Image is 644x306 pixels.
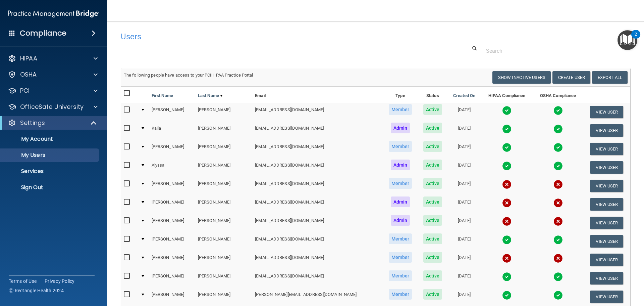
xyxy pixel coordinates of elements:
img: cross.ca9f0e7f.svg [502,198,512,208]
a: Created On [453,92,475,100]
th: Type [383,87,418,103]
img: tick.e7d51cea.svg [553,272,563,281]
td: [PERSON_NAME] [149,251,195,269]
button: View User [590,291,623,303]
td: [DATE] [447,158,481,177]
span: Admin [391,215,410,226]
p: Services [4,168,96,175]
span: The following people have access to your PCIHIPAA Practice Portal [124,73,253,78]
span: Active [423,160,442,170]
th: HIPAA Compliance [481,87,533,103]
button: View User [590,272,623,285]
td: [DATE] [447,121,481,140]
img: tick.e7d51cea.svg [553,106,563,115]
td: [PERSON_NAME] [195,232,252,251]
a: PCI [8,87,98,95]
td: [PERSON_NAME] [195,140,252,158]
td: [PERSON_NAME] [195,195,252,214]
button: View User [590,254,623,266]
td: [PERSON_NAME] [149,103,195,121]
span: Active [423,215,442,226]
p: PCI [20,87,30,95]
td: [PERSON_NAME] [195,121,252,140]
td: [EMAIL_ADDRESS][DOMAIN_NAME] [252,158,383,177]
img: cross.ca9f0e7f.svg [553,254,563,263]
button: View User [590,198,623,211]
span: Admin [391,123,410,133]
td: [EMAIL_ADDRESS][DOMAIN_NAME] [252,195,383,214]
img: tick.e7d51cea.svg [553,291,563,300]
a: Settings [8,119,97,127]
a: Privacy Policy [45,278,75,285]
th: Status [418,87,448,103]
button: View User [590,124,623,137]
td: [EMAIL_ADDRESS][DOMAIN_NAME] [252,177,383,195]
span: Active [423,141,442,152]
td: [DATE] [447,251,481,269]
td: [PERSON_NAME] [195,158,252,177]
a: First Name [152,92,173,100]
td: [DATE] [447,232,481,251]
span: Ⓒ Rectangle Health 2024 [9,287,64,294]
td: [PERSON_NAME] [195,251,252,269]
button: Create User [552,71,590,84]
td: [DATE] [447,177,481,195]
a: HIPAA [8,54,98,62]
span: Active [423,178,442,189]
img: cross.ca9f0e7f.svg [553,217,563,226]
td: [PERSON_NAME] [149,140,195,158]
td: [PERSON_NAME] [149,195,195,214]
input: Search [486,45,626,57]
td: [EMAIL_ADDRESS][DOMAIN_NAME] [252,140,383,158]
span: Active [423,104,442,115]
img: cross.ca9f0e7f.svg [553,198,563,208]
td: [PERSON_NAME] [195,214,252,232]
button: View User [590,217,623,229]
span: Active [423,233,442,244]
td: [PERSON_NAME] [149,214,195,232]
div: 2 [635,34,637,43]
span: Active [423,123,442,133]
span: Active [423,196,442,207]
th: Email [252,87,383,103]
img: tick.e7d51cea.svg [502,124,512,134]
td: Kaila [149,121,195,140]
td: [EMAIL_ADDRESS][DOMAIN_NAME] [252,232,383,251]
h4: Compliance [20,29,66,38]
span: Active [423,289,442,300]
img: tick.e7d51cea.svg [502,161,512,171]
td: [DATE] [447,269,481,288]
td: [PERSON_NAME] [149,177,195,195]
td: [PERSON_NAME][EMAIL_ADDRESS][DOMAIN_NAME] [252,288,383,306]
img: tick.e7d51cea.svg [502,143,512,152]
button: View User [590,161,623,174]
td: [EMAIL_ADDRESS][DOMAIN_NAME] [252,103,383,121]
td: [PERSON_NAME] [149,232,195,251]
span: Admin [391,160,410,170]
img: cross.ca9f0e7f.svg [553,180,563,189]
p: Settings [20,119,45,127]
img: tick.e7d51cea.svg [502,272,512,281]
p: OSHA [20,71,37,79]
td: [DATE] [447,214,481,232]
td: [EMAIL_ADDRESS][DOMAIN_NAME] [252,214,383,232]
img: tick.e7d51cea.svg [502,291,512,300]
td: [DATE] [447,103,481,121]
img: tick.e7d51cea.svg [553,143,563,152]
td: [DATE] [447,195,481,214]
img: tick.e7d51cea.svg [553,124,563,134]
button: View User [590,235,623,248]
p: My Account [4,136,96,142]
td: [DATE] [447,288,481,306]
a: Terms of Use [9,278,37,285]
td: [EMAIL_ADDRESS][DOMAIN_NAME] [252,251,383,269]
img: cross.ca9f0e7f.svg [502,254,512,263]
p: My Users [4,152,96,159]
a: OfficeSafe University [8,103,98,111]
img: tick.e7d51cea.svg [553,161,563,171]
span: Member [389,270,412,281]
td: [PERSON_NAME] [195,177,252,195]
img: tick.e7d51cea.svg [502,106,512,115]
td: Alyssa [149,158,195,177]
p: Sign Out [4,184,96,191]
